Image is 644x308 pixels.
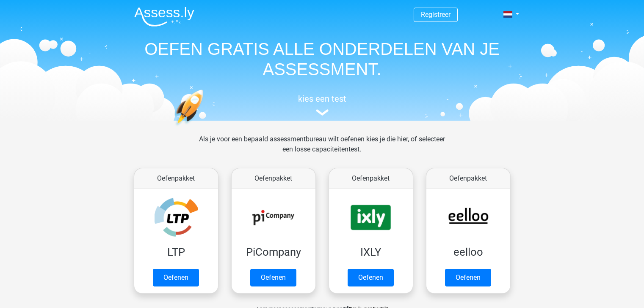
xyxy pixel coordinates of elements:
a: Oefenen [153,269,199,286]
img: oefenen [174,89,236,166]
img: assessment [316,109,329,116]
a: Oefenen [250,269,296,286]
a: kies een test [127,94,517,116]
a: Oefenen [445,269,491,286]
a: Oefenen [348,269,394,286]
div: Als je voor een bepaald assessmentbureau wilt oefenen kies je die hier, of selecteer een losse ca... [192,134,452,165]
h1: OEFEN GRATIS ALLE ONDERDELEN VAN JE ASSESSMENT. [127,39,517,79]
img: Assessly [134,7,194,27]
h5: kies een test [127,94,517,104]
a: Registreer [421,11,451,19]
